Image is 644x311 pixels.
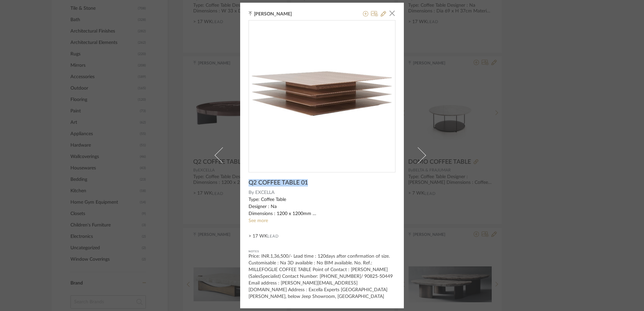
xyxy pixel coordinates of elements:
div: Price: INR.1,36,500/- Lead time : 120days after confirmation of size. Customisable : Na 3D availa... [249,253,395,300]
div: 0 [249,20,395,167]
img: 838a0ee9-4147-4db1-8bcc-c31768730068_436x436.jpg [249,62,395,125]
a: See more [249,218,268,223]
span: Q2 COFFEE TABLE 01 [249,179,308,187]
span: By [249,189,254,196]
button: Close [385,7,399,20]
div: Notes [249,248,395,255]
span: > 17 WK [249,233,267,240]
span: [PERSON_NAME] [254,11,302,17]
span: Lead [267,234,279,239]
span: EXCELLA [255,189,396,196]
div: Type: Coffee Table Designer : Na Dimensions : 1200 x 1200mm Material & Finish : solid wood. Produ... [249,196,395,217]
